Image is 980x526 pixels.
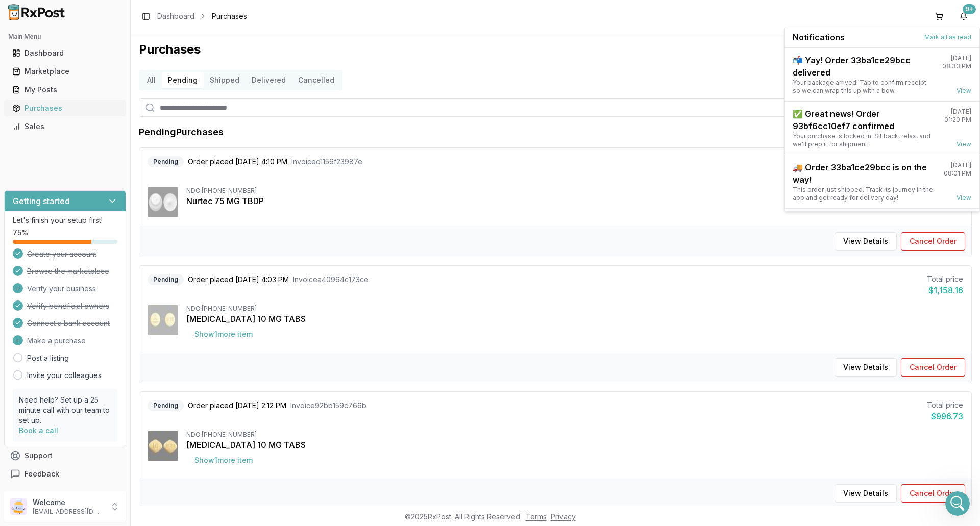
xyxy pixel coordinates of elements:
[212,11,247,21] span: Purchases
[8,143,196,194] div: Manuel says…
[7,4,26,23] button: go back
[12,121,118,132] div: Sales
[33,497,104,508] p: Welcome
[50,13,99,23] p: Active 13h ago
[8,44,122,62] a: Dashboard
[924,33,971,41] button: Mark all as read
[955,8,972,24] button: 9+
[944,116,971,124] div: 01:20 PM
[148,305,178,335] img: Jardiance 10 MG TABS
[27,370,102,381] a: Invite your colleagues
[8,99,122,117] a: Purchases
[148,156,184,167] div: Pending
[835,358,897,377] button: View Details
[835,232,897,251] button: View Details
[12,103,118,113] div: Purchases
[8,291,167,323] div: I will let [PERSON_NAME] know when he get in
[13,215,117,226] p: Let's finish your setup first!
[526,512,547,521] a: Terms
[8,32,196,72] div: JEFFREY says…
[204,72,246,88] a: Shipped
[293,274,369,285] span: Invoice a40964c173ce
[292,72,340,88] button: Cancelled
[27,318,110,329] span: Connect a bank account
[186,431,963,439] div: NDC: [PHONE_NUMBER]
[8,33,122,41] h2: Main Menu
[186,451,261,469] button: Show1more item
[793,108,936,132] div: ✅ Great news! Order 93bf6cc10ef7 confirmed
[13,228,28,238] span: 75 %
[951,108,971,116] div: [DATE]
[179,119,188,129] div: ok
[793,186,936,202] div: This order just shipped. Track its journey in the app and get ready for delivery day!
[27,336,86,346] span: Make a purchase
[48,334,57,342] button: Upload attachment
[944,169,971,178] div: 08:01 PM
[148,400,184,411] div: Pending
[16,297,159,317] div: I will let [PERSON_NAME] know when he get in
[157,11,247,21] nav: breadcrumb
[138,238,196,260] div: got them ty
[793,54,934,79] div: 📬 Yay! Order 33ba1ce29bcc delivered
[927,410,963,422] div: $996.73
[8,224,196,238] div: [DATE]
[835,484,897,503] button: View Details
[246,72,292,88] button: Delivered
[186,313,963,325] div: [MEDICAL_DATA] 10 MG TABS
[290,400,366,411] span: Invoice 92bb159c766b
[179,4,198,22] div: Close
[186,325,261,343] button: Show1more item
[162,72,204,88] button: Pending
[793,79,934,95] div: Your package arrived! Tap to confirm receipt so we can wrap this up with a bow.
[45,38,188,58] div: I only see 1 of the Breo 200 that she needs
[4,446,126,465] button: Support
[8,291,196,332] div: Bobbie says…
[148,431,178,461] img: Farxiga 10 MG TABS
[160,4,179,23] button: Home
[291,157,362,167] span: Invoice c1156f23987e
[50,5,116,13] h1: [PERSON_NAME]
[139,125,224,139] h1: Pending Purchases
[37,32,196,64] div: I only see 1 of the Breo 200 that she needs
[8,261,196,292] div: JEFFREY says…
[71,267,188,278] div: looking for Trintillix 20mg please
[141,72,162,88] button: All
[4,82,126,98] button: My Posts
[63,261,196,284] div: looking for Trintillix 20mg please
[12,85,118,95] div: My Posts
[188,274,289,285] span: Order placed [DATE] 4:03 PM
[793,161,936,186] div: 🚚 Order 33ba1ce29bcc is on the way!
[175,330,191,346] button: Send a message…
[16,149,159,180] div: was only able to get 1 x Breo 200 and 2 x 100mg for 15% of each they are in your cart
[171,113,196,135] div: ok
[8,72,196,113] div: Manuel says…
[901,358,965,377] button: Cancel Order
[927,284,963,296] div: $1,158.16
[10,498,27,515] img: User avatar
[8,194,196,224] div: JEFFREY says…
[4,45,126,61] button: Dashboard
[19,395,111,425] p: Need help? Set up a 25 minute call with our team to set up.
[927,274,963,284] div: Total price
[186,187,963,195] div: NDC: [PHONE_NUMBER]
[186,439,963,451] div: [MEDICAL_DATA] 10 MG TABS
[945,491,970,516] iframe: Intercom live chat
[186,195,963,207] div: Nurtec 75 MG TBDP
[32,334,40,342] button: Gif picker
[139,41,972,58] h1: Purchases
[157,11,194,21] a: Dashboard
[4,100,126,116] button: Purchases
[793,132,936,148] div: Your purchase is locked in. Sit back, relax, and we'll prep it for shipment.
[27,353,69,363] a: Post a listing
[4,63,126,80] button: Marketplace
[8,72,167,105] div: I mightve found some but let me check how many they have
[16,334,24,342] button: Emoji picker
[12,48,118,58] div: Dashboard
[27,301,109,311] span: Verify beneficial owners
[152,200,188,210] div: thank you
[188,400,286,411] span: Order placed [DATE] 2:12 PM
[951,54,971,62] div: [DATE]
[551,512,576,521] a: Privacy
